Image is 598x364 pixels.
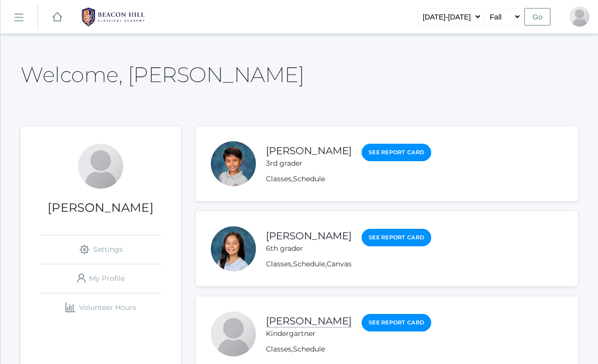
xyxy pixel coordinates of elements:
div: 3rd grader [266,158,352,169]
a: See Report Card [362,144,431,161]
img: BHCALogos-05-308ed15e86a5a0abce9b8dd61676a3503ac9727e845dece92d48e8588c001991.png [76,5,151,30]
a: Classes [266,259,291,268]
a: Classes [266,174,291,183]
div: , [266,174,431,184]
a: Schedule [293,259,325,268]
div: Parker Zeller [211,226,256,271]
div: , , [266,259,431,269]
a: Classes [266,344,291,353]
a: [PERSON_NAME] [266,145,352,157]
a: Schedule [293,344,325,353]
a: See Report Card [362,314,431,331]
a: Volunteer Hours [41,293,161,322]
a: [PERSON_NAME] [266,230,352,242]
a: Schedule [293,174,325,183]
a: My Profile [41,264,161,293]
div: Shem Zeller [211,311,256,356]
div: Owen Zeller [211,141,256,186]
a: Canvas [327,259,352,268]
div: Bradley Zeller [569,7,589,27]
div: , [266,344,431,354]
div: Bradley Zeller [78,144,123,189]
div: Kindergartner [266,328,352,339]
h2: Welcome, [PERSON_NAME] [21,63,304,86]
a: Settings [41,235,161,264]
a: [PERSON_NAME] [266,315,352,327]
a: See Report Card [362,229,431,246]
h1: [PERSON_NAME] [21,201,181,214]
input: Go [524,8,550,26]
div: 6th grader [266,243,352,254]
